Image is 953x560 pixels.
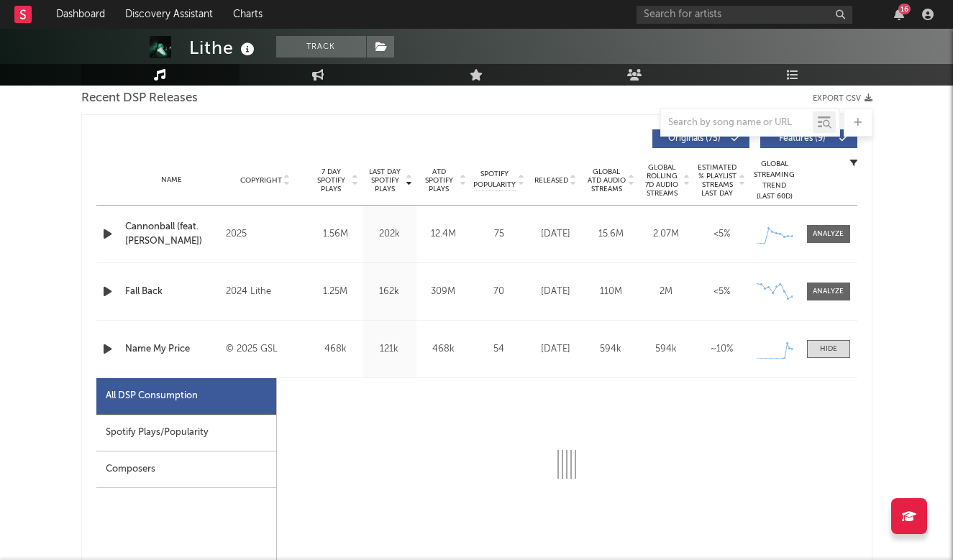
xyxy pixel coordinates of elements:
div: 1.56M [312,227,359,242]
a: Name My Price [125,342,219,357]
span: 7 Day Spotify Plays [312,167,350,193]
div: 1.25M [312,285,359,299]
a: Cannonball (feat. [PERSON_NAME]) [125,220,219,248]
input: Search by song name or URL [661,117,813,129]
div: 202k [366,227,413,242]
button: Originals(75) [652,129,749,148]
input: Search for artists [637,6,852,24]
div: 75 [474,227,524,242]
div: © 2025 GSL [226,341,304,358]
button: Track [276,36,366,58]
div: 15.6M [587,227,635,242]
div: 16 [898,4,911,14]
span: Spotify Popularity [473,169,516,191]
div: 110M [587,285,635,299]
div: Composers [96,451,276,488]
div: [DATE] [532,285,580,299]
span: Released [534,176,568,185]
div: Name [125,175,219,185]
button: 16 [894,9,904,20]
div: ~ 10 % [698,342,746,357]
div: 2024 Lithe [226,283,304,300]
span: ATD Spotify Plays [420,167,458,193]
div: Global Streaming Trend (Last 60D) [753,159,796,202]
span: Global Rolling 7D Audio Streams [642,163,682,198]
div: 162k [366,285,413,299]
span: Global ATD Audio Streams [587,167,626,193]
div: 2025 [226,226,304,243]
div: All DSP Consumption [106,387,198,405]
div: 468k [420,342,467,357]
div: <5% [698,285,746,299]
div: 121k [366,342,413,357]
div: 594k [642,342,690,357]
span: Recent DSP Releases [81,90,198,107]
span: Originals ( 75 ) [662,134,728,143]
span: Last Day Spotify Plays [366,167,404,193]
div: Lithe [189,36,258,60]
span: Features ( 9 ) [770,134,836,143]
div: 309M [420,285,467,299]
button: Export CSV [813,94,872,103]
a: Fall Back [125,285,219,299]
div: Spotify Plays/Popularity [96,415,276,451]
button: Features(9) [760,129,857,148]
div: 468k [312,342,359,357]
div: 70 [474,285,524,299]
span: Copyright [240,176,282,185]
div: [DATE] [532,342,580,357]
div: 2M [642,285,690,299]
div: 2.07M [642,227,690,242]
div: [DATE] [532,227,580,242]
div: 54 [474,342,524,357]
span: Estimated % Playlist Streams Last Day [698,163,737,198]
div: All DSP Consumption [96,378,276,415]
div: 594k [587,342,635,357]
div: 12.4M [420,227,467,242]
div: <5% [698,227,746,242]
